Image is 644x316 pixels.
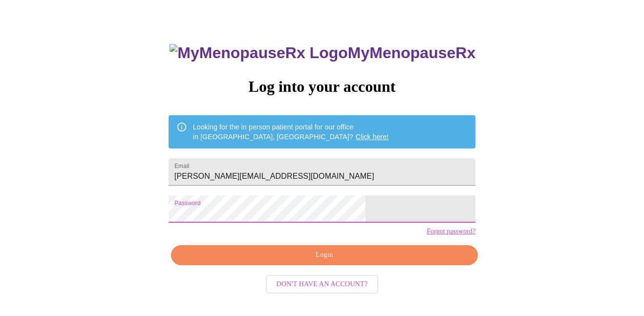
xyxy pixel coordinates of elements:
[427,228,475,235] a: Forgot password?
[171,245,478,265] button: Login
[169,78,475,96] h3: Log into your account
[170,44,475,62] h3: MyMenopauseRx
[170,44,347,62] img: MyMenopauseRx Logo
[193,118,389,146] div: Looking for the in person patient portal for our office in [GEOGRAPHIC_DATA], [GEOGRAPHIC_DATA]?
[277,278,368,291] span: Don't have an account?
[182,249,467,261] span: Login
[356,133,389,141] a: Click here!
[266,275,379,294] button: Don't have an account?
[263,279,381,288] a: Don't have an account?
